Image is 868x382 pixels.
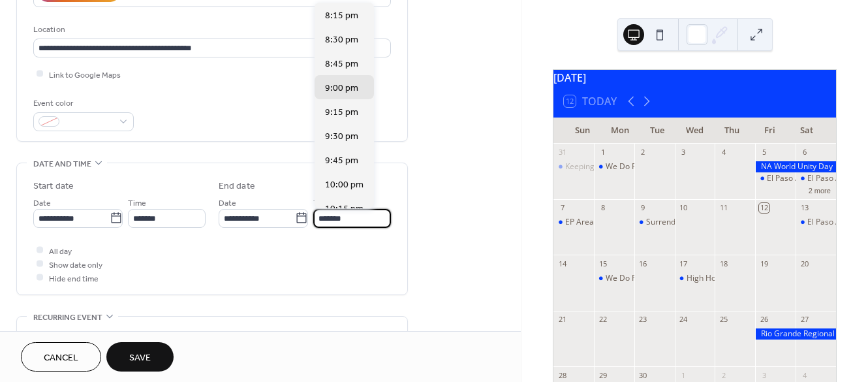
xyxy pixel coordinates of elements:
[759,315,769,325] div: 26
[646,217,784,228] div: Surrender to Win Celebration Meeting
[719,370,728,380] div: 2
[325,57,358,71] span: 8:45 pm
[759,370,769,380] div: 3
[594,161,634,172] div: We Do Recover Annual Cookout & Celebration
[601,118,638,144] div: Mon
[598,203,608,213] div: 8
[676,118,713,144] div: Wed
[325,106,358,119] span: 9:15 pm
[796,217,836,228] div: El Paso Area Service Committee Meeting
[719,259,728,268] div: 18
[557,315,567,325] div: 21
[679,203,689,213] div: 10
[679,148,689,157] div: 3
[33,23,388,37] div: Location
[557,203,567,213] div: 7
[606,161,773,172] div: We Do Recover Annual Cookout & Celebration
[799,370,809,380] div: 4
[33,311,102,325] span: Recurring event
[634,217,675,228] div: Surrender to Win Celebration Meeting
[679,315,689,325] div: 24
[565,161,727,172] div: Keeping It Simple Group Meeting and a Meal
[325,202,364,216] span: 10:15 pm
[557,148,567,157] div: 31
[799,148,809,157] div: 6
[799,203,809,213] div: 13
[325,178,364,192] span: 10:00 pm
[675,273,715,284] div: High Hopes Speaker Meeting
[219,180,255,193] div: End date
[557,259,567,268] div: 14
[49,244,72,258] span: All day
[687,273,793,284] div: High Hopes Speaker Meeting
[33,196,51,210] span: Date
[606,273,737,284] div: We Do Recover Celebration Meeting
[598,259,608,268] div: 15
[796,173,836,184] div: El Paso Area H&I Meeting
[565,217,724,228] div: EP Area Technology Subcommittee Meeting
[759,148,769,157] div: 5
[129,351,151,365] span: Save
[33,97,131,110] div: Event color
[799,259,809,268] div: 20
[751,118,788,144] div: Fri
[44,351,78,365] span: Cancel
[128,196,146,210] span: Time
[564,118,601,144] div: Sun
[598,315,608,325] div: 22
[759,259,769,268] div: 19
[325,130,358,144] span: 9:30 pm
[325,33,358,47] span: 8:30 pm
[799,315,809,325] div: 27
[639,118,676,144] div: Tue
[638,259,648,268] div: 16
[325,82,358,95] span: 9:00 pm
[553,70,836,86] div: [DATE]
[598,148,608,157] div: 1
[713,118,751,144] div: Thu
[679,370,689,380] div: 1
[313,196,332,210] span: Time
[638,148,648,157] div: 2
[638,203,648,213] div: 9
[49,272,99,285] span: Hide end time
[759,203,769,213] div: 12
[553,161,594,172] div: Keeping It Simple Group Meeting and a Meal
[755,161,836,172] div: NA World Unity Day
[106,342,174,372] button: Save
[803,184,836,195] button: 2 more
[594,273,634,284] div: We Do Recover Celebration Meeting
[638,315,648,325] div: 23
[219,196,236,210] span: Date
[679,259,689,268] div: 17
[598,370,608,380] div: 29
[49,68,121,82] span: Link to Google Maps
[755,328,836,340] div: Rio Grande Regional Convention XXXV
[325,9,358,23] span: 8:15 pm
[49,258,102,272] span: Show date only
[33,180,74,193] div: Start date
[325,154,358,168] span: 9:45 pm
[719,315,728,325] div: 25
[638,370,648,380] div: 30
[553,217,594,228] div: EP Area Technology Subcommittee Meeting
[21,342,101,372] button: Cancel
[33,157,91,171] span: Date and time
[719,203,728,213] div: 11
[557,370,567,380] div: 28
[788,118,826,144] div: Sat
[719,148,728,157] div: 4
[755,173,796,184] div: El Paso Area P&P Subcommittee meeting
